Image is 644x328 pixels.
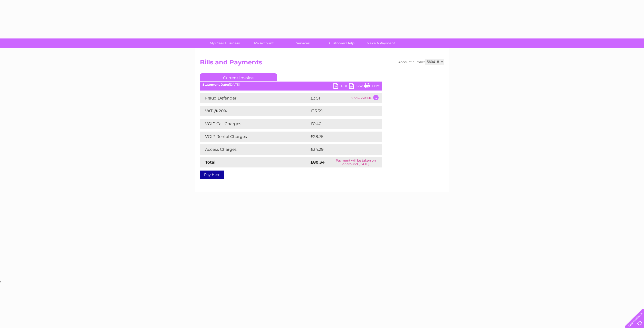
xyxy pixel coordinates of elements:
[398,59,444,65] div: Account number
[200,73,277,81] a: Current Invoice
[204,38,246,48] a: My Clear Business
[330,157,382,167] td: Payment will be taken on or around [DATE]
[200,83,382,86] div: [DATE]
[360,38,402,48] a: Make A Payment
[349,83,364,90] a: CSV
[200,59,444,68] h2: Bills and Payments
[309,106,371,116] td: £13.39
[200,93,309,103] td: Fraud Defender
[321,38,363,48] a: Customer Help
[350,93,382,103] td: Show details
[200,144,309,155] td: Access Charges
[309,132,372,142] td: £28.75
[282,38,324,48] a: Services
[203,83,229,86] b: Statement Date:
[205,160,216,165] strong: Total
[200,171,224,179] a: Pay Here
[309,119,370,129] td: £0.40
[200,119,309,129] td: VOIP Call Charges
[200,132,309,142] td: VOIP Rental Charges
[333,83,349,90] a: PDF
[200,106,309,116] td: VAT @ 20%
[364,83,380,90] a: Print
[309,93,350,103] td: £3.51
[309,144,372,155] td: £34.29
[311,160,325,165] strong: £80.34
[243,38,285,48] a: My Account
